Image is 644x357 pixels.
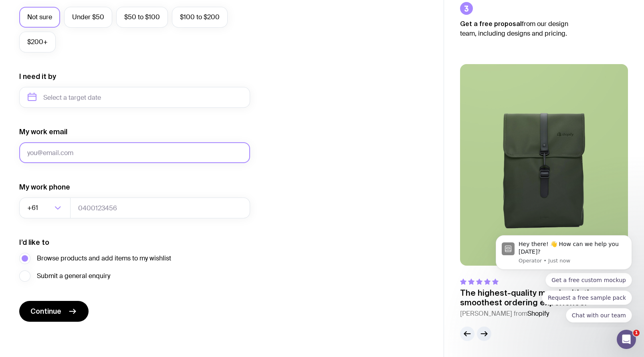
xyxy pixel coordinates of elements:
[19,142,250,163] input: you@email.com
[40,198,52,218] input: Search for option
[460,20,522,27] strong: Get a free proposal
[19,127,67,137] label: My work email
[70,198,250,218] input: 0400123456
[27,198,40,218] span: +61
[484,228,644,327] iframe: Intercom notifications message
[37,254,171,263] span: Browse products and add items to my wishlist
[460,309,628,319] cite: [PERSON_NAME] from
[30,307,61,316] span: Continue
[19,72,56,81] label: I need it by
[19,198,71,218] div: Search for option
[19,182,70,192] label: My work phone
[633,330,640,336] span: 1
[37,271,110,281] span: Submit a general enquiry
[19,238,49,247] label: I’d like to
[64,7,112,28] label: Under $50
[19,87,250,108] input: Select a target date
[460,288,628,307] p: The highest-quality merch with the smoothest ordering experience.
[460,19,580,38] p: from our design team, including designs and pricing.
[19,32,56,52] label: $200+
[116,7,168,28] label: $50 to $100
[617,330,636,349] iframe: Intercom live chat
[19,7,60,28] label: Not sure
[172,7,228,28] label: $100 to $200
[19,301,89,322] button: Continue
